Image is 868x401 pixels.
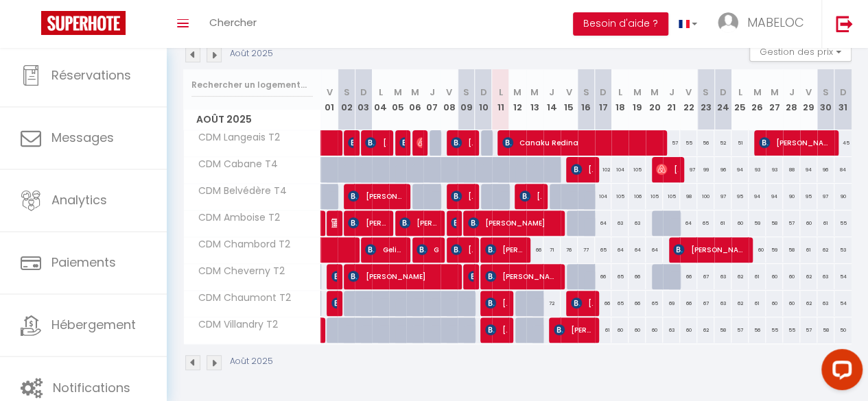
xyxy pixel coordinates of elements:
[714,210,731,236] div: 61
[331,210,337,236] span: [PERSON_NAME]
[595,264,612,289] div: 66
[749,264,766,289] div: 61
[834,317,852,343] div: 50
[571,290,593,316] span: [PERSON_NAME]
[731,210,749,236] div: 60
[680,184,697,209] div: 98
[365,236,403,263] span: Gelimar [PERSON_NAME]
[519,183,541,209] span: [PERSON_NAME]
[348,263,452,289] span: [PERSON_NAME]
[646,69,663,130] th: 20
[399,130,405,156] span: [PERSON_NAME]
[365,130,387,156] span: [PERSON_NAME]
[749,210,766,236] div: 59
[611,184,629,209] div: 105
[817,237,834,263] div: 62
[186,237,294,252] span: CDM Chambord T2
[836,15,853,32] img: logout
[468,210,556,236] span: [PERSON_NAME]
[788,86,794,99] abbr: J
[595,237,612,263] div: 65
[343,86,349,99] abbr: S
[783,210,800,236] div: 57
[485,290,507,316] span: [PERSON_NAME]
[806,86,812,99] abbr: V
[348,183,403,209] span: [PERSON_NAME]
[595,69,612,130] th: 17
[834,291,852,316] div: 54
[316,210,322,236] a: [PERSON_NAME]
[766,317,783,343] div: 55
[697,210,714,236] div: 65
[697,317,714,343] div: 62
[685,86,692,99] abbr: V
[583,86,589,99] abbr: S
[543,237,561,263] div: 71
[331,263,337,289] span: [PERSON_NAME]
[840,86,847,99] abbr: D
[783,69,800,130] th: 28
[475,69,492,130] th: 10
[463,86,469,99] abbr: S
[41,11,126,35] img: Super Booking
[554,317,592,343] span: [PERSON_NAME]
[573,12,668,36] button: Besoin d'aide ?
[817,210,834,236] div: 61
[783,157,800,182] div: 88
[749,69,766,130] th: 26
[680,210,697,236] div: 64
[800,237,817,263] div: 61
[697,291,714,316] div: 67
[766,69,783,130] th: 27
[663,130,680,156] div: 57
[783,317,800,343] div: 55
[230,355,273,368] p: Août 2025
[834,210,852,236] div: 55
[321,69,338,130] th: 01
[646,291,663,316] div: 65
[595,291,612,316] div: 66
[561,237,578,263] div: 76
[430,86,435,99] abbr: J
[51,317,136,334] span: Hébergement
[749,157,766,182] div: 93
[394,86,402,99] abbr: M
[749,184,766,209] div: 94
[561,69,578,130] th: 15
[186,184,290,199] span: CDM Belvédère T4
[186,157,281,172] span: CDM Cabane T4
[485,317,507,343] span: [PERSON_NAME]
[731,264,749,289] div: 62
[714,291,731,316] div: 63
[714,157,731,182] div: 96
[406,69,423,130] th: 06
[783,237,800,263] div: 58
[714,69,731,130] th: 24
[509,69,526,130] th: 12
[513,86,521,99] abbr: M
[697,130,714,156] div: 56
[766,237,783,263] div: 59
[530,86,539,99] abbr: M
[766,157,783,182] div: 93
[611,69,629,130] th: 18
[766,210,783,236] div: 58
[326,86,332,99] abbr: V
[766,184,783,209] div: 94
[372,69,389,130] th: 04
[611,237,629,263] div: 64
[549,86,554,99] abbr: J
[571,156,593,182] span: [PERSON_NAME]
[800,291,817,316] div: 62
[502,130,656,156] span: Canaku Redina
[611,291,629,316] div: 65
[492,69,509,130] th: 11
[646,317,663,343] div: 60
[441,69,458,130] th: 08
[663,317,680,343] div: 63
[817,184,834,209] div: 97
[629,184,646,209] div: 106
[817,291,834,316] div: 63
[770,86,778,99] abbr: M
